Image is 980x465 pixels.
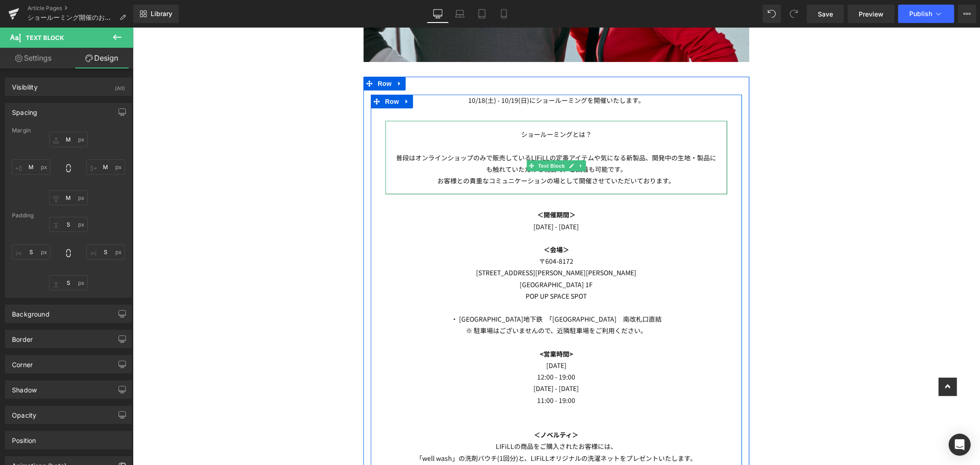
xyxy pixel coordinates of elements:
div: (All) [115,78,125,93]
p: [DATE] [238,332,609,344]
span: Library [151,10,172,18]
div: Spacing [12,103,37,116]
span: Row [250,67,268,81]
button: Undo [763,5,781,23]
p: ※数量に限りがございますので、無くなり次第終了とさせていただきます。 [238,437,609,448]
strong: ＜会場＞ [411,217,436,227]
span: Row [243,49,261,63]
a: Expand / Collapse [268,67,280,81]
div: Open Intercom Messenger [949,434,971,456]
a: Preview [848,5,895,23]
input: 0 [12,159,51,175]
button: Publish [898,5,954,23]
input: 0 [49,132,88,147]
strong: ＜ノベルティ＞ [402,403,446,412]
a: Expand / Collapse [444,133,453,144]
p: [DATE] - [DATE] [238,193,609,205]
a: New Library [133,5,179,23]
a: Laptop [449,5,471,23]
div: Margin [12,127,125,134]
p: 〒604-8172 [238,228,609,239]
input: 0 [86,159,125,175]
p: [DATE] - [DATE] [238,355,609,367]
div: Visibility [12,78,38,91]
div: Border [12,330,33,343]
span: Preview [859,9,884,19]
p: 「well wash」の洗剤パウチ(1回分)と、LIFiLLオリジナルの洗濯ネットをプレゼントいたします。 [238,425,609,437]
span: POP UP SPACE SPOT [393,264,454,273]
p: [GEOGRAPHIC_DATA] 1F [238,251,609,263]
input: 0 [49,217,88,232]
input: 0 [86,244,125,260]
strong: <営業時間> [407,322,440,331]
a: Mobile [493,5,515,23]
p: 12:00 - 19:00 [238,344,609,355]
p: ・ [GEOGRAPHIC_DATA]地下鉄 「[GEOGRAPHIC_DATA] 南改札口直結 [238,286,609,297]
p: [STREET_ADDRESS][PERSON_NAME][PERSON_NAME] [238,239,609,251]
span: Save [818,9,833,19]
p: 10/18(土) - 10/19(日)にショールーミングを開催いたします。 [238,67,609,79]
span: Publish [909,10,932,17]
p: ※ 駐車場はございませんので、近隣駐車場をご利用ください。 [238,297,609,309]
a: Article Pages [28,5,133,12]
p: ショールーミングとは？ [261,101,587,113]
span: Text Block [403,133,434,144]
p: 11:00 - 19:00 [238,367,609,379]
span: ショールーミング開催のお知らせ [28,14,116,21]
div: Position [12,431,36,444]
a: Desktop [427,5,449,23]
div: Corner [12,356,33,369]
div: Background [12,305,50,318]
span: Text Block [26,34,64,41]
p: お客様との貴重なコミュニケーションの場として開催させていただいております。 [261,147,587,159]
strong: ＜開催期間＞ [404,182,443,192]
input: 0 [12,244,51,260]
div: Padding [12,212,125,219]
div: Shadow [12,381,37,394]
p: 普段はオンラインショップのみで販売しているLIFiLLの定番アイテムや気になる新製品、開発中の生地・製品にも触れていただける機会で、ご試着も可能です。 [261,125,587,147]
button: More [958,5,976,23]
p: LIFiLLの商品をご購入されたお客様には、 [238,413,609,425]
a: Tablet [471,5,493,23]
a: Expand / Collapse [261,49,273,63]
input: 0 [49,190,88,205]
input: 0 [49,275,88,290]
div: Opacity [12,406,36,419]
button: Redo [785,5,803,23]
a: Design [68,48,135,68]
